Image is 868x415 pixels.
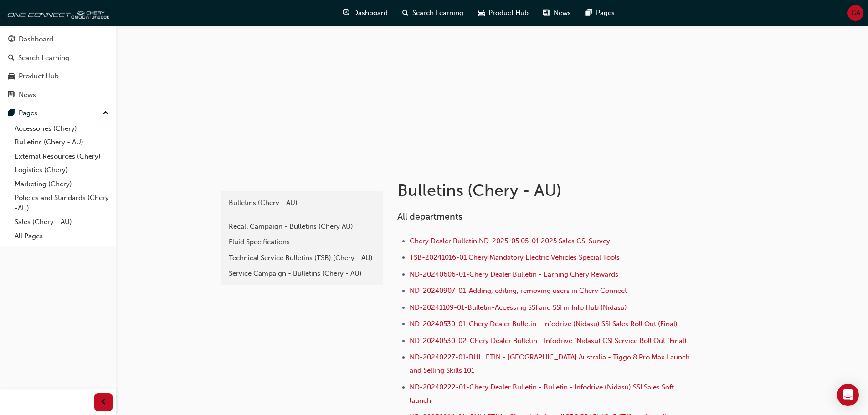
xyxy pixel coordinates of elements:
[4,50,113,67] a: Search Learning
[335,4,395,22] a: guage-iconDashboard
[410,303,627,312] a: ND-20241109-01-Bulletin-Accessing SSI and SSI in Info Hub (Nidasu)
[543,7,550,19] span: news-icon
[410,237,610,245] a: Chery Dealer Bulletin ND-2025-05.05-01 2025 Sales CSI Survey
[229,253,375,263] div: Technical Service Bulletins (TSB) (Chery - AU)
[410,253,620,261] a: TSB-20241016-01 Chery Mandatory Electric Vehicles Special Tools
[410,287,627,295] a: ND-20240907-01-Adding, editing, removing users in Chery Connect
[478,7,485,19] span: car-icon
[4,31,113,48] a: Dashboard
[100,397,107,408] span: prev-icon
[19,71,59,82] div: Product Hub
[596,8,615,18] span: Pages
[224,195,379,211] a: Bulletins (Chery - AU)
[410,270,618,278] a: ND-20240606-01-Chery Dealer Bulletin - Earning Chery Rewards
[586,7,592,19] span: pages-icon
[412,8,463,18] span: Search Learning
[19,34,53,45] div: Dashboard
[410,383,676,405] a: ND-20240222-01-Chery Dealer Bulletin - Bulletin - Infodrive (Nidasu) SSI Sales Soft launch
[8,36,15,44] span: guage-icon
[11,191,113,215] a: Policies and Standards (Chery -AU)
[224,250,379,266] a: Technical Service Bulletins (TSB) (Chery - AU)
[229,268,375,279] div: Service Campaign - Bulletins (Chery - AU)
[11,177,113,191] a: Marketing (Chery)
[4,68,113,85] a: Product Hub
[5,4,109,22] img: oneconnect
[837,384,859,406] div: Open Intercom Messenger
[103,108,109,119] span: up-icon
[11,215,113,229] a: Sales (Chery - AU)
[224,234,379,250] a: Fluid Specifications
[353,8,388,18] span: Dashboard
[8,72,15,81] span: car-icon
[11,135,113,149] a: Bulletins (Chery - AU)
[4,105,113,122] button: Pages
[229,237,375,247] div: Fluid Specifications
[229,198,375,208] div: Bulletins (Chery - AU)
[11,149,113,164] a: External Resources (Chery)
[343,7,349,19] span: guage-icon
[471,4,536,22] a: car-iconProduct Hub
[536,4,578,22] a: news-iconNews
[8,54,15,62] span: search-icon
[19,90,36,100] div: News
[4,29,113,105] button: DashboardSearch LearningProduct HubNews
[410,353,692,374] a: ND-20240227-01-BULLETIN - [GEOGRAPHIC_DATA] Australia - Tiggo 8 Pro Max Launch and Selling Skills...
[397,211,462,222] span: All departments
[8,109,15,118] span: pages-icon
[410,320,678,328] a: ND-20240530-01-Chery Dealer Bulletin - Infodrive (Nidasu) SSI Sales Roll Out (Final)
[11,229,113,243] a: All Pages
[851,8,860,18] span: GA
[18,53,69,63] div: Search Learning
[847,5,863,21] button: GA
[8,91,15,99] span: news-icon
[224,219,379,235] a: Recall Campaign - Bulletins (Chery AU)
[402,7,409,19] span: search-icon
[224,266,379,282] a: Service Campaign - Bulletins (Chery - AU)
[488,8,529,18] span: Product Hub
[410,337,687,345] a: ND-20240530-02-Chery Dealer Bulletin - Infodrive (Nidasu) CSI Service Roll Out (Final)
[395,4,471,22] a: search-iconSearch Learning
[11,122,113,136] a: Accessories (Chery)
[397,180,696,200] h1: Bulletins (Chery - AU)
[578,4,622,22] a: pages-iconPages
[229,221,375,232] div: Recall Campaign - Bulletins (Chery AU)
[11,163,113,177] a: Logistics (Chery)
[554,8,571,18] span: News
[19,108,37,118] div: Pages
[4,87,113,103] a: News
